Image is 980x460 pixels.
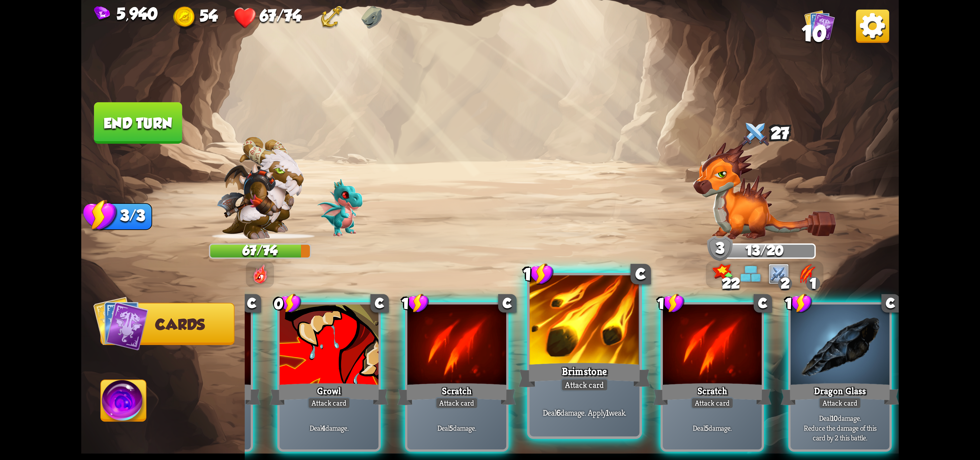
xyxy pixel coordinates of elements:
[234,6,256,29] img: Heart.png
[781,381,899,407] div: Dragon Glass
[94,102,182,144] button: End turn
[657,293,685,314] div: 1
[397,381,516,407] div: Scratch
[793,413,887,442] p: Deal damage. Reduce the damage of this card by 2 this battle.
[94,6,110,21] img: Gem.png
[769,264,789,284] img: Vengeful_Sword.png
[449,423,453,433] b: 5
[856,10,889,43] img: Options_Button.png
[802,21,827,46] span: 10
[94,4,157,23] div: Gems
[173,6,196,29] img: Gold.png
[83,199,117,232] img: Stamina_Icon.png
[402,293,429,314] div: 1
[519,360,651,390] div: Brimstone
[561,378,609,392] div: Attack card
[691,397,734,409] div: Attack card
[804,10,835,43] div: View all the cards in your deck
[370,294,389,313] div: C
[881,294,900,313] div: C
[361,6,382,29] img: Dragonstone - Raise your max HP by 1 after each combat.
[101,380,146,426] img: Ability_Icon.png
[785,293,812,314] div: 1
[722,277,736,291] div: 22
[498,294,517,313] div: C
[778,277,792,291] div: 2
[806,277,820,291] div: 1
[523,263,554,286] div: 1
[712,264,733,281] img: Bonus_Damage_Icon.png
[154,423,248,433] p: Deal damage.
[307,397,350,409] div: Attack card
[173,6,218,29] div: Gold
[320,6,343,29] img: Anchor - Start each combat with 10 armor.
[797,264,817,284] img: Wound.png
[556,407,560,418] b: 6
[630,264,651,284] div: C
[322,423,325,433] b: 4
[435,397,478,409] div: Attack card
[740,264,761,284] img: Barricade.png
[532,407,637,418] p: Deal damage. Apply weak.
[252,264,268,284] img: DragonFury.png
[274,293,301,314] div: 0
[831,413,838,423] b: 10
[606,407,609,418] b: 1
[260,6,301,25] span: 67/74
[318,179,363,236] img: Void_Dragon_Baby.png
[142,381,261,407] div: Scratch
[705,423,709,433] b: 5
[282,423,376,433] p: Deal damage.
[713,118,816,151] div: 27
[818,397,861,409] div: Attack card
[715,245,815,257] div: 13/20
[200,6,218,25] span: 54
[693,142,836,240] img: Rust_Dragon.png
[410,423,504,433] p: Deal damage.
[653,381,772,407] div: Scratch
[155,316,205,333] span: Cards
[270,381,388,407] div: Growl
[216,137,304,240] img: Barbarian_Dragon.png
[243,294,261,313] div: C
[100,303,235,345] button: Cards
[754,294,772,313] div: C
[804,10,835,40] img: Cards_Icon.png
[93,296,149,351] img: Cards_Icon.png
[210,245,310,257] div: 67/74
[665,423,759,433] p: Deal damage.
[100,203,152,230] div: 3/3
[234,6,301,29] div: Health
[707,236,733,261] div: Armor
